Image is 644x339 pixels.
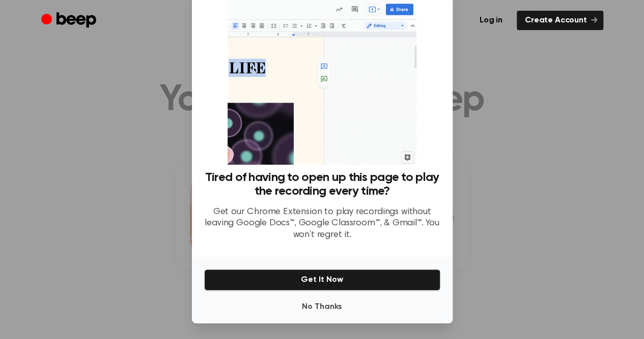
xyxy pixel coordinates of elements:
[471,11,511,30] a: Log in
[41,11,99,31] a: Beep
[204,171,440,198] h3: Tired of having to open up this page to play the recording every time?
[517,11,603,30] a: Create Account
[204,297,440,317] button: No Thanks
[204,206,440,241] p: Get our Chrome Extension to play recordings without leaving Google Docs™, Google Classroom™, & Gm...
[204,269,440,291] button: Get It Now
